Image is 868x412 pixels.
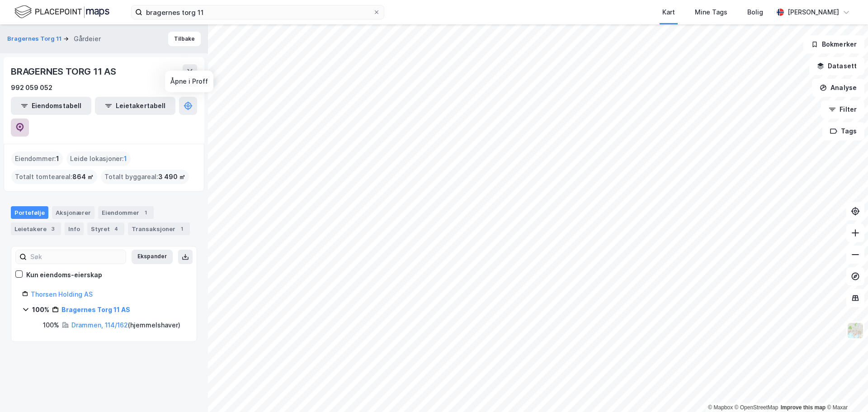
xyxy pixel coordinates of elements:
[809,57,864,75] button: Datasett
[781,404,826,411] a: Improve this map
[142,5,373,19] input: Søk på adresse, matrikkel, gårdeiere, leietakere eller personer
[52,206,94,219] div: Aksjonærer
[74,33,101,44] div: Gårdeier
[98,206,154,219] div: Eiendommer
[65,223,84,235] div: Info
[7,34,63,43] button: Bragernes Torg 11
[168,32,201,46] button: Tilbake
[803,35,864,53] button: Bokmerker
[11,206,48,219] div: Portefølje
[14,4,109,20] img: logo.f888ab2527a4732fd821a326f86c7f29.svg
[823,369,868,412] iframe: Chat Widget
[26,270,102,280] div: Kun eiendoms-eierskap
[71,321,128,329] a: Drammen, 114/162
[158,171,185,182] span: 3 490 ㎡
[735,404,778,411] a: OpenStreetMap
[32,304,49,315] div: 100%
[87,223,124,235] div: Styret
[812,79,864,97] button: Analyse
[141,208,150,217] div: 1
[101,170,189,184] div: Totalt byggareal :
[71,320,180,331] div: ( hjemmelshaver )
[11,97,91,115] button: Eiendomstabell
[11,170,97,184] div: Totalt tomteareal :
[31,290,93,298] a: Thorsen Holding AS
[48,224,57,233] div: 3
[788,7,839,18] div: [PERSON_NAME]
[56,153,59,164] span: 1
[95,97,175,115] button: Leietakertabell
[112,224,121,233] div: 4
[11,152,63,166] div: Eiendommer :
[177,224,186,233] div: 1
[11,82,52,93] div: 992 059 052
[27,250,126,264] input: Søk
[132,250,173,264] button: Ekspander
[128,223,190,235] div: Transaksjoner
[11,223,61,235] div: Leietakere
[821,100,864,118] button: Filter
[43,320,59,331] div: 100%
[747,7,763,18] div: Bolig
[66,152,131,166] div: Leide lokasjoner :
[61,306,130,313] a: Bragernes Torg 11 AS
[72,171,94,182] span: 864 ㎡
[124,153,127,164] span: 1
[662,7,675,18] div: Kart
[708,404,733,411] a: Mapbox
[823,369,868,412] div: Kontrollprogram for chat
[822,122,864,140] button: Tags
[11,64,118,79] div: BRAGERNES TORG 11 AS
[847,322,864,339] img: Z
[695,7,727,18] div: Mine Tags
